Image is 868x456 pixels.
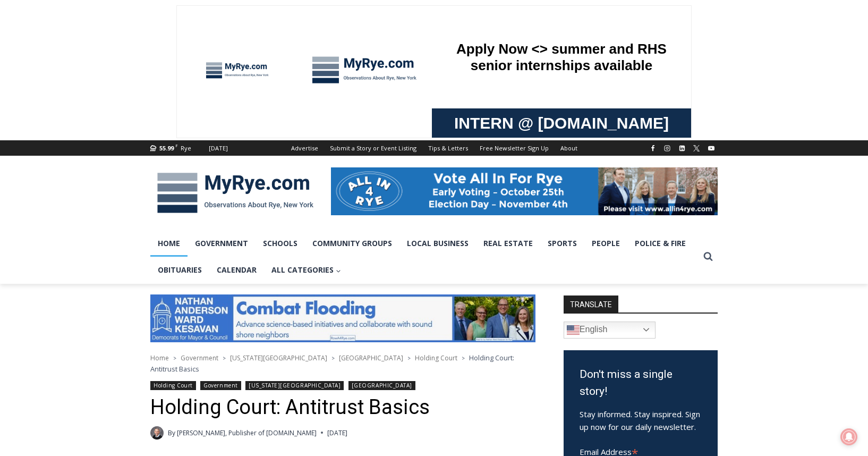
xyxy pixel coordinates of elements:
[168,428,175,438] span: By
[699,247,718,266] button: View Search Form
[580,366,702,400] h3: Don't miss a single story!
[209,143,228,153] div: [DATE]
[584,230,627,257] a: People
[209,257,264,283] a: Calendar
[415,353,457,362] a: Holding Court
[399,230,476,257] a: Local Business
[476,230,540,257] a: Real Estate
[690,142,703,155] a: X
[339,353,403,362] a: [GEOGRAPHIC_DATA]
[327,428,347,438] time: [DATE]
[580,408,702,433] p: Stay informed. Stay inspired. Sign up now for our daily newsletter.
[331,354,335,362] span: >
[462,354,465,362] span: >
[285,140,583,156] nav: Secondary Navigation
[150,381,196,390] a: Holding Court
[256,230,305,257] a: Schools
[150,426,164,440] a: Author image
[567,324,580,336] img: en
[564,295,618,313] strong: TRANSLATE
[150,353,169,362] a: Home
[223,354,226,362] span: >
[150,165,320,221] img: MyRye.com
[177,428,317,437] a: [PERSON_NAME], Publisher of [DOMAIN_NAME]
[150,352,535,374] nav: Breadcrumbs
[264,257,348,283] button: Child menu of All Categories
[150,353,514,373] span: Holding Court: Antitrust Basics
[661,142,674,155] a: Instagram
[348,381,415,390] a: [GEOGRAPHIC_DATA]
[150,395,535,420] h1: Holding Court: Antitrust Basics
[540,230,584,257] a: Sports
[705,142,718,155] a: YouTube
[278,106,492,130] span: Intern @ [DOMAIN_NAME]
[564,322,656,339] a: English
[268,1,502,103] div: Apply Now <> summer and RHS senior internships available
[646,142,659,155] a: Facebook
[159,144,174,152] span: 55.99
[422,140,474,156] a: Tips & Letters
[407,354,411,362] span: >
[173,354,176,362] span: >
[181,143,191,153] div: Rye
[150,230,188,257] a: Home
[150,230,699,284] nav: Primary Navigation
[188,230,256,257] a: Government
[305,230,399,257] a: Community Groups
[676,142,688,155] a: Linkedin
[245,381,344,390] a: [US_STATE][GEOGRAPHIC_DATA]
[324,140,422,156] a: Submit a Story or Event Listing
[256,103,515,132] a: Intern @ [DOMAIN_NAME]
[285,140,324,156] a: Advertise
[181,353,218,362] a: Government
[200,381,241,390] a: Government
[175,142,178,148] span: F
[474,140,555,156] a: Free Newsletter Sign Up
[627,230,693,257] a: Police & Fire
[150,257,209,283] a: Obituaries
[230,353,327,362] a: [US_STATE][GEOGRAPHIC_DATA]
[555,140,583,156] a: About
[331,167,718,215] img: All in for Rye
